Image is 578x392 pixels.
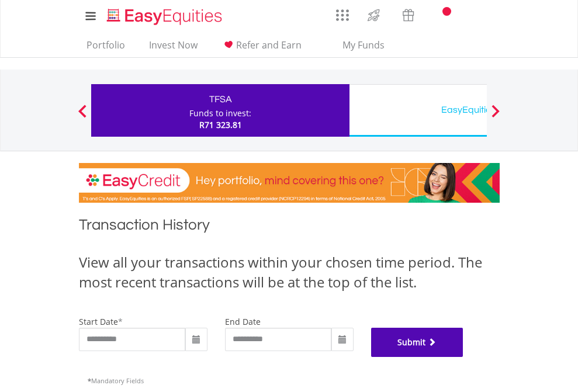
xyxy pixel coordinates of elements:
[102,3,227,26] a: Home page
[105,7,227,26] img: EasyEquities_Logo.png
[88,376,144,385] span: Mandatory Fields
[484,110,507,122] button: Next
[326,37,402,53] span: My Funds
[364,6,383,25] img: thrive-v2.svg
[371,328,463,357] button: Submit
[485,3,515,29] a: My Profile
[79,214,500,241] h1: Transaction History
[79,316,118,327] label: start date
[79,252,500,293] div: View all your transactions within your chosen time period. The most recent transactions will be a...
[328,3,357,22] a: AppsGrid
[236,39,302,51] span: Refer and Earn
[425,3,455,26] a: Notifications
[225,316,261,327] label: end date
[391,3,425,25] a: Vouchers
[189,107,251,119] div: Funds to invest:
[336,9,349,22] img: grid-menu-icon.svg
[199,119,242,130] span: R71 323.81
[217,39,306,57] a: Refer and Earn
[144,39,202,57] a: Invest Now
[79,163,500,203] img: EasyCredit Promotion Banner
[82,39,130,57] a: Portfolio
[455,3,485,26] a: FAQ's and Support
[399,6,418,25] img: vouchers-v2.svg
[98,91,342,107] div: TFSA
[71,110,94,122] button: Previous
